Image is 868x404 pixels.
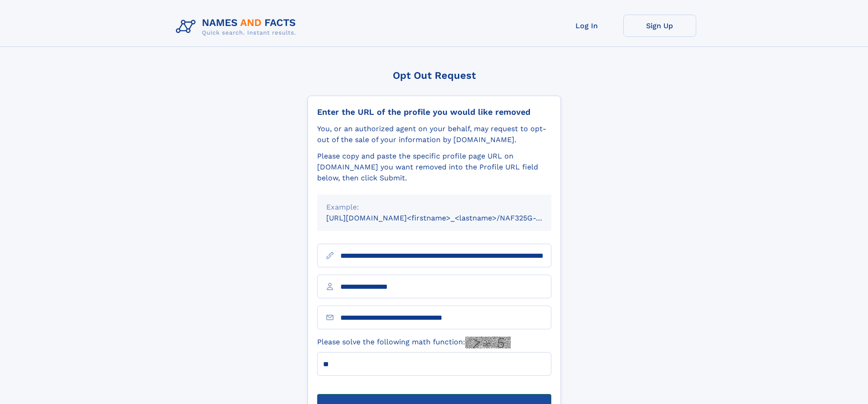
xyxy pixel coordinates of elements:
[550,15,623,37] a: Log In
[172,15,303,39] img: Logo Names and Facts
[317,107,551,117] div: Enter the URL of the profile you would like removed
[308,70,561,81] div: Opt Out Request
[317,337,511,348] label: Please solve the following math function:
[317,123,551,145] div: You, or an authorized agent on your behalf, may request to opt-out of the sale of your informatio...
[623,15,696,37] a: Sign Up
[317,151,551,184] div: Please copy and paste the specific profile page URL on [DOMAIN_NAME] you want removed into the Pr...
[326,202,542,213] div: Example:
[326,214,569,222] small: [URL][DOMAIN_NAME]<firstname>_<lastname>/NAF325G-xxxxxxxx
